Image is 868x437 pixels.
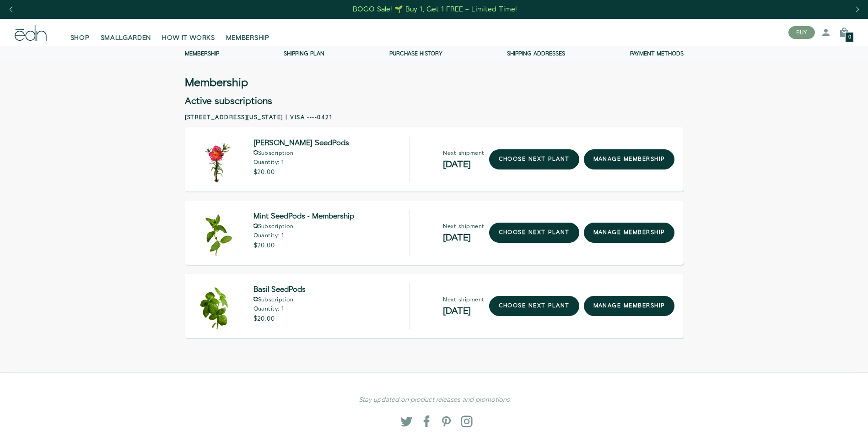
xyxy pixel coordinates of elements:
h2: Active subscriptions [185,97,684,106]
p: Quantity: 1 [253,160,349,165]
button: BUY [788,26,815,39]
h2: [DATE] [443,306,484,316]
a: choose next plant [489,223,579,243]
img: Moss Rose SeedPods [194,137,240,182]
a: Shipping Plan [284,50,324,58]
span: SHOP [70,33,90,43]
p: $20.00 [253,169,349,175]
img: Mint SeedPods - Membership [194,210,240,256]
span: [PERSON_NAME] SeedPods [253,140,349,147]
span: HOW IT WORKS [162,33,215,43]
a: Payment methods [630,50,684,58]
a: manage membership [584,296,674,316]
a: choose next plant [489,296,579,316]
em: Stay updated on product releases and promotions [359,395,510,404]
p: Subscription [253,150,349,156]
p: Quantity: 1 [253,306,306,312]
span: 0 [848,35,851,40]
a: BOGO Sale! 🌱 Buy 1, Get 1 FREE – Limited Time! [352,2,518,16]
a: manage membership [584,149,674,169]
a: Membership [185,50,219,58]
a: HOW IT WORKS [156,22,220,43]
a: Purchase history [389,50,442,58]
a: Shipping addresses [507,50,565,58]
a: SHOP [65,22,95,43]
span: SMALLGARDEN [101,33,151,43]
p: Next shipment [443,151,484,156]
p: Subscription [253,224,354,229]
p: $20.00 [253,242,354,249]
p: Quantity: 1 [253,233,354,239]
p: Subscription [253,297,306,303]
a: SMALLGARDEN [95,22,157,43]
span: Mint SeedPods - Membership [253,213,354,220]
a: manage membership [584,223,674,243]
p: Next shipment [443,224,484,229]
div: BOGO Sale! 🌱 Buy 1, Get 1 FREE – Limited Time! [353,5,517,14]
p: Next shipment [443,297,484,303]
img: Basil SeedPods [194,283,240,329]
h2: [DATE] [443,160,484,169]
a: choose next plant [489,149,579,169]
h3: Membership [185,78,248,87]
h2: [STREET_ADDRESS][US_STATE] | Visa ••••0421 [185,114,684,122]
h2: [DATE] [443,233,484,242]
span: MEMBERSHIP [226,33,270,43]
a: MEMBERSHIP [221,22,275,43]
span: Basil SeedPods [253,287,306,293]
p: $20.00 [253,316,306,322]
